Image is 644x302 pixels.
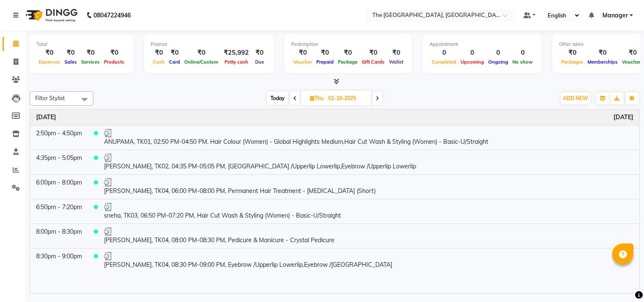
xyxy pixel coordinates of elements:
[98,199,639,224] td: sneha, TK03, 06:50 PM-07:20 PM, Hair Cut Wash & Styling (Women) - Basic-U/Straight
[151,59,167,65] span: Cash
[37,48,62,58] div: ₹0
[585,48,620,58] div: ₹0
[35,95,65,101] span: Filter Stylist
[79,59,102,65] span: Services
[387,59,405,65] span: Wallet
[182,48,220,58] div: ₹0
[98,125,639,150] td: ANUPAMA, TK01, 02:50 PM-04:50 PM, Hair Colour (Women) - Global Highlights Medium,Hair Cut Wash & ...
[291,59,314,65] span: Voucher
[360,48,387,58] div: ₹0
[98,174,639,199] td: [PERSON_NAME], TK04, 06:00 PM-08:00 PM, Permanent Hair Treatment - [MEDICAL_DATA] (Short)
[79,48,102,58] div: ₹0
[585,59,620,65] span: Memberships
[98,150,639,174] td: [PERSON_NAME], TK02, 04:35 PM-05:05 PM, [GEOGRAPHIC_DATA] /Upperlip Lowerlip,Eyebrow /Upperlip Lo...
[336,59,360,65] span: Package
[62,48,79,58] div: ₹0
[458,48,486,58] div: 0
[291,41,405,48] div: Redemption
[167,59,182,65] span: Card
[510,48,535,58] div: 0
[314,48,336,58] div: ₹0
[98,224,639,248] td: [PERSON_NAME], TK04, 08:00 PM-08:30 PM, Pedicure & Manicure - Crystal Pedicure
[308,95,326,101] span: Thu
[314,59,336,65] span: Prepaid
[37,41,127,48] div: Total
[430,41,535,48] div: Appointment
[222,59,250,65] span: Petty cash
[182,59,220,65] span: Online/Custom
[563,95,588,101] span: ADD NEW
[458,59,486,65] span: Upcoming
[30,174,88,199] td: 6:00pm - 8:00pm
[486,59,510,65] span: Ongoing
[387,48,405,58] div: ₹0
[608,268,636,294] iframe: chat widget
[613,113,633,122] a: October 2, 2025
[602,11,628,20] span: Manager
[36,113,56,122] a: October 2, 2025
[220,48,252,58] div: ₹25,992
[510,59,535,65] span: No show
[37,59,62,65] span: Expenses
[102,59,127,65] span: Products
[559,48,585,58] div: ₹0
[430,48,458,58] div: 0
[22,3,80,27] img: logo
[252,48,267,58] div: ₹0
[30,224,88,248] td: 8:00pm - 8:30pm
[360,59,387,65] span: Gift Cards
[102,48,127,58] div: ₹0
[561,92,590,104] button: ADD NEW
[30,248,88,273] td: 8:30pm - 9:00pm
[559,59,585,65] span: Packages
[291,48,314,58] div: ₹0
[30,109,639,126] th: October 2, 2025
[62,59,79,65] span: Sales
[30,199,88,224] td: 6:50pm - 7:20pm
[336,48,360,58] div: ₹0
[167,48,182,58] div: ₹0
[253,59,266,65] span: Due
[486,48,510,58] div: 0
[430,59,458,65] span: Completed
[98,248,639,273] td: [PERSON_NAME], TK04, 08:30 PM-09:00 PM, Eyebrow /Upperlip Lowerlip,Eyebrow /[GEOGRAPHIC_DATA]
[151,41,267,48] div: Finance
[267,92,288,105] span: Today
[93,3,131,27] b: 08047224946
[30,150,88,174] td: 4:35pm - 5:05pm
[326,92,368,105] input: 2025-10-02
[30,125,88,150] td: 2:50pm - 4:50pm
[151,48,167,58] div: ₹0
